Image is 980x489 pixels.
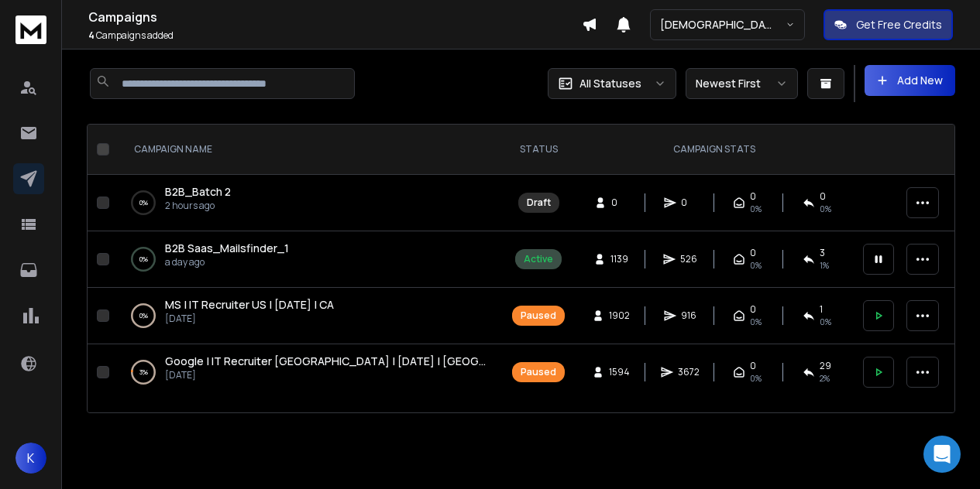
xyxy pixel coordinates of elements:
[165,354,558,368] span: Google | IT Recruiter [GEOGRAPHIC_DATA] | [DATE] | [GEOGRAPHIC_DATA]
[139,251,148,267] p: 0 %
[686,68,798,99] button: Newest First
[609,366,630,378] span: 1594
[820,303,823,316] span: 1
[165,184,231,199] span: B2B_Batch 2
[165,313,334,325] p: [DATE]
[88,29,582,42] p: Campaigns added
[750,372,762,385] span: 0%
[15,443,46,474] button: K
[820,247,825,259] span: 3
[820,203,831,215] span: 0%
[750,360,756,372] span: 0
[165,256,289,268] p: a day ago
[115,288,503,344] td: 0%MS | IT Recruiter US | [DATE] | CA[DATE]
[923,436,961,473] div: Open Intercom Messenger
[165,354,487,369] a: Google | IT Recruiter [GEOGRAPHIC_DATA] | [DATE] | [GEOGRAPHIC_DATA]
[503,125,574,175] th: STATUS
[750,247,756,259] span: 0
[680,253,697,265] span: 526
[750,203,762,215] span: 0%
[678,366,700,378] span: 3672
[115,175,503,231] td: 0%B2B_Batch 22 hours ago
[521,309,556,322] div: Paused
[115,344,503,401] td: 3%Google | IT Recruiter [GEOGRAPHIC_DATA] | [DATE] | [GEOGRAPHIC_DATA][DATE]
[820,372,830,385] span: 2 %
[165,200,231,212] p: 2 hours ago
[820,259,829,272] span: 1 %
[609,309,630,322] span: 1902
[824,9,953,40] button: Get Free Credits
[579,76,641,91] p: All Statuses
[139,308,148,323] p: 0 %
[681,197,696,209] span: 0
[610,253,628,265] span: 1139
[660,17,786,32] p: [DEMOGRAPHIC_DATA] <> Harsh SSA
[115,231,503,288] td: 0%B2B Saas_Mailsfinder_1a day ago
[165,369,487,381] p: [DATE]
[611,197,627,209] span: 0
[88,8,582,26] h1: Campaigns
[820,316,831,328] span: 0 %
[165,297,334,312] span: MS | IT Recruiter US | [DATE] | CA
[139,195,148,210] p: 0 %
[750,259,762,272] span: 0%
[139,364,148,380] p: 3 %
[165,241,289,256] a: B2B Saas_Mailsfinder_1
[574,125,854,175] th: CAMPAIGN STATS
[115,125,503,175] th: CAMPAIGN NAME
[521,366,556,378] div: Paused
[15,15,46,44] img: logo
[681,309,696,322] span: 916
[820,360,831,372] span: 29
[524,253,553,265] div: Active
[750,316,762,328] span: 0%
[750,190,756,203] span: 0
[856,17,942,32] p: Get Free Credits
[865,65,955,96] button: Add New
[527,197,551,209] div: Draft
[820,190,826,203] span: 0
[165,184,231,200] a: B2B_Batch 2
[165,297,334,313] a: MS | IT Recruiter US | [DATE] | CA
[88,29,95,42] span: 4
[750,303,756,316] span: 0
[165,241,289,255] span: B2B Saas_Mailsfinder_1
